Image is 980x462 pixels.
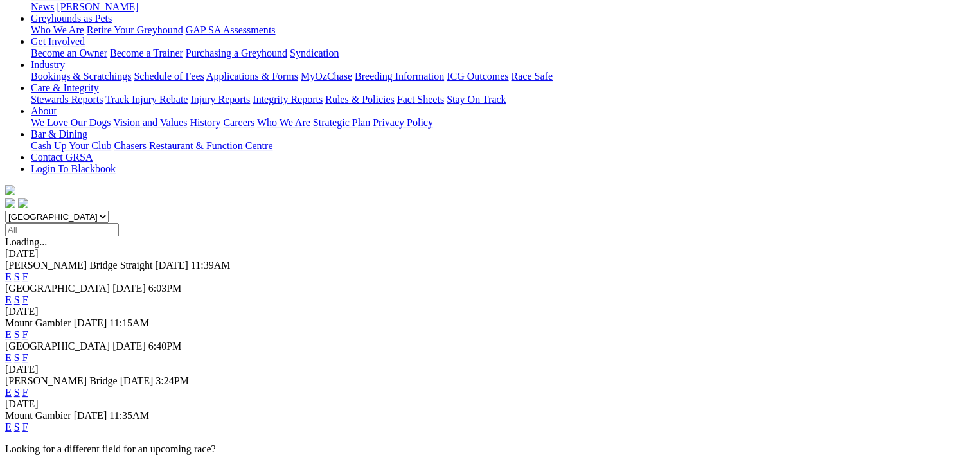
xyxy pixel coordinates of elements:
a: Purchasing a Greyhound [186,48,287,58]
div: [DATE] [5,398,975,410]
span: [PERSON_NAME] Bridge [5,375,118,386]
a: Bar & Dining [31,129,87,139]
div: [DATE] [5,306,975,317]
span: [DATE] [120,375,154,386]
span: 6:03PM [148,283,182,294]
span: Mount Gambier [5,317,71,328]
a: Retire Your Greyhound [87,24,183,35]
span: [GEOGRAPHIC_DATA] [5,283,110,294]
a: E [5,352,12,363]
a: Bookings & Scratchings [31,71,131,82]
a: Get Involved [31,36,85,47]
a: E [5,422,12,432]
div: Bar & Dining [31,140,975,152]
a: Vision and Values [113,117,187,128]
a: Stay On Track [447,94,506,105]
span: 11:39AM [191,260,231,271]
div: Industry [31,71,975,82]
span: Mount Gambier [5,410,71,421]
div: [DATE] [5,248,975,260]
a: S [14,271,20,282]
a: MyOzChase [301,71,352,82]
a: Schedule of Fees [134,71,204,82]
a: E [5,294,12,305]
a: Become a Trainer [110,48,183,58]
span: 6:40PM [148,341,182,351]
a: E [5,329,12,340]
a: Applications & Forms [206,71,298,82]
span: [DATE] [112,341,146,351]
a: We Love Our Dogs [31,117,111,128]
input: Select date [5,223,119,236]
a: News [31,1,54,12]
span: [GEOGRAPHIC_DATA] [5,341,110,351]
a: E [5,387,12,398]
a: F [22,352,28,363]
a: Care & Integrity [31,82,99,93]
a: Strategic Plan [313,117,370,128]
a: Login To Blackbook [31,163,116,174]
span: Loading... [5,236,47,247]
a: Who We Are [31,24,84,35]
a: History [190,117,220,128]
a: S [14,387,20,398]
a: Stewards Reports [31,94,103,105]
a: F [22,422,28,432]
span: 11:15AM [109,317,149,328]
a: Cash Up Your Club [31,140,111,151]
a: E [5,271,12,282]
div: [DATE] [5,364,975,375]
a: GAP SA Assessments [186,24,276,35]
div: News & Media [31,1,975,13]
a: Integrity Reports [253,94,323,105]
a: Syndication [290,48,339,58]
span: [DATE] [155,260,188,271]
a: [PERSON_NAME] [57,1,138,12]
a: Who We Are [257,117,310,128]
span: 11:35AM [109,410,149,421]
img: facebook.svg [5,198,15,208]
a: S [14,422,20,432]
p: Looking for a different field for an upcoming race? [5,443,975,455]
a: Contact GRSA [31,152,93,163]
a: S [14,329,20,340]
a: F [22,294,28,305]
div: About [31,117,975,129]
a: Careers [223,117,254,128]
a: Greyhounds as Pets [31,13,112,24]
span: [DATE] [74,317,107,328]
span: [DATE] [112,283,146,294]
a: About [31,105,57,116]
div: Greyhounds as Pets [31,24,975,36]
img: twitter.svg [18,198,28,208]
a: Breeding Information [355,71,444,82]
a: S [14,294,20,305]
a: F [22,329,28,340]
span: [DATE] [74,410,107,421]
span: 3:24PM [156,375,189,386]
a: F [22,271,28,282]
a: ICG Outcomes [447,71,508,82]
a: Race Safe [511,71,552,82]
span: [PERSON_NAME] Bridge Straight [5,260,152,271]
a: Fact Sheets [397,94,444,105]
a: Privacy Policy [373,117,433,128]
a: F [22,387,28,398]
div: Care & Integrity [31,94,975,105]
a: Chasers Restaurant & Function Centre [114,140,272,151]
a: Track Injury Rebate [105,94,188,105]
div: Get Involved [31,48,975,59]
a: Become an Owner [31,48,107,58]
a: Industry [31,59,65,70]
a: Injury Reports [190,94,250,105]
img: logo-grsa-white.png [5,185,15,195]
a: Rules & Policies [325,94,395,105]
a: S [14,352,20,363]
